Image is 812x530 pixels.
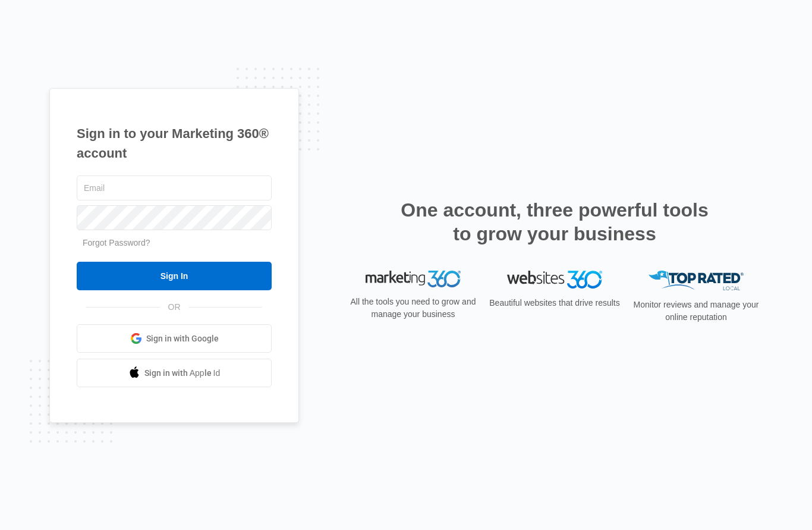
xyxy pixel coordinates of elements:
h2: One account, three powerful tools to grow your business [397,198,712,246]
span: OR [160,301,189,313]
a: Forgot Password? [83,238,150,247]
a: Sign in with Google [77,324,272,353]
img: Top Rated Local [649,271,744,290]
img: Websites 360 [507,271,602,288]
h1: Sign in to your Marketing 360® account [77,124,272,163]
a: Sign in with Apple Id [77,359,272,387]
p: Beautiful websites that drive results [488,297,621,309]
p: All the tools you need to grow and manage your business [347,296,480,321]
span: Sign in with Apple Id [144,367,221,380]
img: Marketing 360 [366,271,461,287]
span: Sign in with Google [146,333,219,345]
input: Email [77,175,272,200]
p: Monitor reviews and manage your online reputation [630,299,763,324]
input: Sign In [77,262,272,290]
